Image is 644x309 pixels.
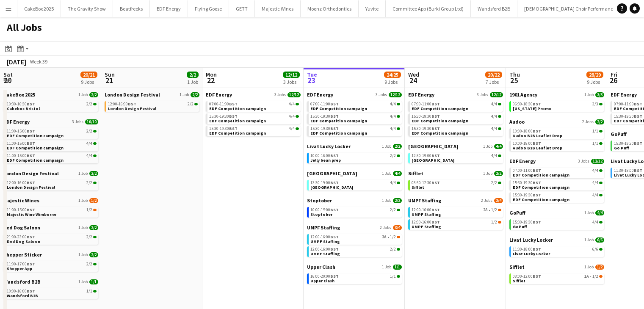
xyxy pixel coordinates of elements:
span: Red Dog Saloon [7,239,40,244]
span: Stoptober [310,212,332,217]
span: 15:30-19:30 [209,127,238,131]
span: London Design Festival [7,185,55,190]
span: 1 Job [78,92,88,97]
div: Majestic Wines1 Job1/211:00-15:00BST1/2Majestic Wine Wimborne [3,197,98,224]
div: Red Dog Saloon1 Job2/221:00-23:00BST2/2Red Dog Saloon [3,224,98,251]
span: 12:00-16:00 [7,181,35,185]
div: Livat Lucky Locker1 Job2/210:00-16:00BST2/2Jelly bean prep [307,143,402,170]
span: 4/4 [592,220,598,224]
span: EDF Competition campaign [310,130,367,136]
span: 10:30-16:30 [7,102,35,106]
span: 07:00-11:00 [310,102,339,106]
span: BST [634,101,642,107]
span: EDF Energy [307,91,333,98]
span: 2/2 [595,119,604,124]
a: EDF Energy3 Jobs10/10 [3,119,98,125]
span: 06:30-18:30 [513,102,541,106]
span: 4/4 [595,210,604,215]
span: 3 Jobs [376,92,387,97]
span: 2/2 [188,102,193,106]
span: BST [229,113,238,119]
span: 2/2 [393,144,402,149]
span: EDF Competition campaign [7,133,64,138]
button: Flying Goose [188,0,229,17]
div: EDF Energy3 Jobs12/1207:00-11:00BST4/4EDF Competition campaign15:30-19:30BST4/4EDF Competition ca... [307,91,402,143]
span: 4/4 [592,193,598,197]
div: London Design Festival1 Job2/212:00-16:00BST2/2London Design Festival [3,170,98,197]
span: 11:00-15:00 [7,129,35,133]
a: EDF Energy3 Jobs12/12 [408,91,503,98]
span: 2/4 [494,198,503,203]
span: Southend Airport [310,185,353,190]
span: 1/2 [390,235,396,239]
div: [GEOGRAPHIC_DATA]1 Job4/413:30-19:00BST4/4[GEOGRAPHIC_DATA] [307,170,402,197]
span: Majestic Wine Wimborne [7,212,56,217]
span: EDF Energy [408,91,434,98]
a: 10:00-18:00BST1/1Audoo B2B Leaflet Drop [513,128,603,138]
span: 12/12 [591,159,604,164]
a: London Design Festival1 Job2/2 [3,170,98,177]
span: 2/2 [191,92,199,97]
span: BST [533,180,541,185]
a: 15:30-19:30BST4/4EDF Competition campaign [209,113,299,123]
span: 2/2 [491,181,497,185]
span: 3/3 [592,102,598,106]
a: 15:30-19:30BST4/4EDF Competition campaign [310,126,400,135]
span: Audoo [509,119,525,125]
span: UMPF Staffing [307,224,340,231]
span: UMPF Staffing [412,212,441,217]
a: EDF Energy3 Jobs12/12 [206,91,301,98]
span: 08:30-12:30 [412,181,440,185]
span: BST [431,101,440,107]
span: 10:00-18:00 [513,141,541,146]
span: 1 Job [382,144,391,149]
span: 4/4 [390,114,396,119]
span: BST [533,168,541,173]
a: Audoo2 Jobs2/2 [509,119,604,125]
a: Stoptober1 Job2/2 [307,197,402,204]
span: 4/4 [393,171,402,176]
a: 10:30-16:30BST2/2Cakebox Bristol [7,101,97,111]
button: Beatfreeks [113,0,150,17]
span: 2/2 [393,198,402,203]
span: 4/4 [390,102,396,106]
span: EDF Energy [3,119,30,125]
span: 1 Job [584,237,594,243]
span: 4/4 [86,141,92,146]
span: 4/4 [491,154,497,158]
span: 1901 Agency [509,91,537,98]
span: 4/4 [289,127,295,131]
a: 07:00-11:00BST4/4EDF Competition campaign [412,101,501,111]
span: EDF Competition campaign [209,130,266,136]
button: Majestic Wines [255,0,301,17]
span: 15:30-19:30 [513,220,541,224]
span: EDF Competition campaign [310,106,367,111]
div: Sifflet1 Job2/208:30-12:30BST2/2Sifflet [408,170,503,197]
span: 1 Job [78,171,88,176]
span: EDF Competition campaign [412,130,468,136]
a: 10:00-16:00BST2/2Jelly bean prep [310,153,400,163]
span: 4/4 [390,127,396,131]
span: 2/2 [86,181,92,185]
span: 2 Jobs [481,198,492,203]
span: CakeBox 2025 [3,91,35,98]
span: GoPuff [513,224,527,229]
span: 15:30-19:30 [513,181,541,185]
span: Livat Lucky Locker [509,237,553,243]
a: UMPF Staffing2 Jobs2/4 [408,197,503,204]
span: EDF Competition campaign [209,118,266,124]
div: EDF Energy3 Jobs12/1207:00-11:00BST4/4EDF Competition campaign15:30-19:30BST4/4EDF Competition ca... [408,91,503,143]
span: 12:00-16:00 [108,102,136,106]
div: 1901 Agency1 Job3/306:30-18:30BST3/3[US_STATE] Promo [509,91,604,119]
div: Livat Lucky Locker1 Job6/611:30-18:00BST6/6Livat Lucky Locker [509,237,604,264]
span: EDF Competition campaign [7,157,64,163]
a: 13:30-19:00BST4/4[GEOGRAPHIC_DATA] [310,180,400,190]
span: Go Puff [614,145,629,151]
a: [GEOGRAPHIC_DATA]1 Job4/4 [307,170,402,177]
a: 12:00-16:00BST2/2UMPF Staffing [310,246,400,256]
span: 2/2 [89,225,98,230]
span: Audoo B2B Leaflet Drop [513,133,562,138]
span: 4/4 [86,154,92,158]
span: Sifflet [412,185,424,190]
a: 11:30-18:00BST6/6Livat Lucky Locker [513,246,603,256]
